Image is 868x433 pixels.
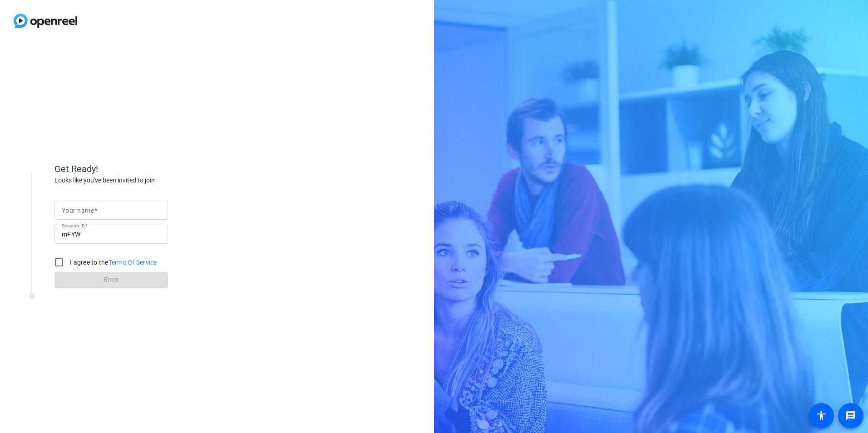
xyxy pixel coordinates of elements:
[816,410,827,421] mat-icon: accessibility
[62,207,94,214] mat-label: Your name
[108,259,157,266] a: Terms Of Service
[68,258,157,267] label: I agree to the
[62,223,85,228] mat-label: Session ID
[54,162,236,176] div: Get Ready!
[845,410,856,421] mat-icon: message
[54,176,236,185] div: Looks like you've been invited to join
